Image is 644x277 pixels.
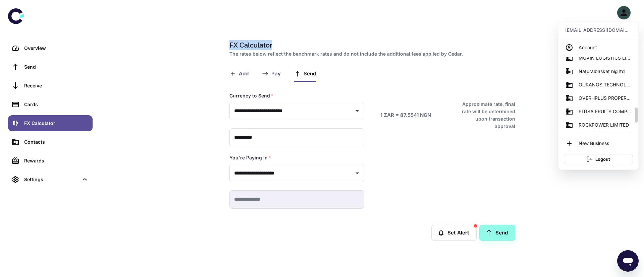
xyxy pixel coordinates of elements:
span: Naturalbasket nig ltd [579,68,625,75]
button: Logout [564,154,633,164]
span: OVERHPLUS PROPERTIES LIMITED [579,94,632,102]
span: OURANOS TECHNOLOGIES LIMITED [579,81,632,88]
a: Account [561,41,636,54]
p: [EMAIL_ADDRESS][DOMAIN_NAME] [565,26,632,34]
span: MUVIN LOGISTICS LIMITED [579,54,632,62]
span: ROCKPOWER LIMITED [579,121,629,129]
li: New Business [561,137,636,150]
span: PITISA FRUITS COMPANY NIGERIA LIMITED [579,108,632,115]
iframe: Button to launch messaging window [617,250,639,272]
